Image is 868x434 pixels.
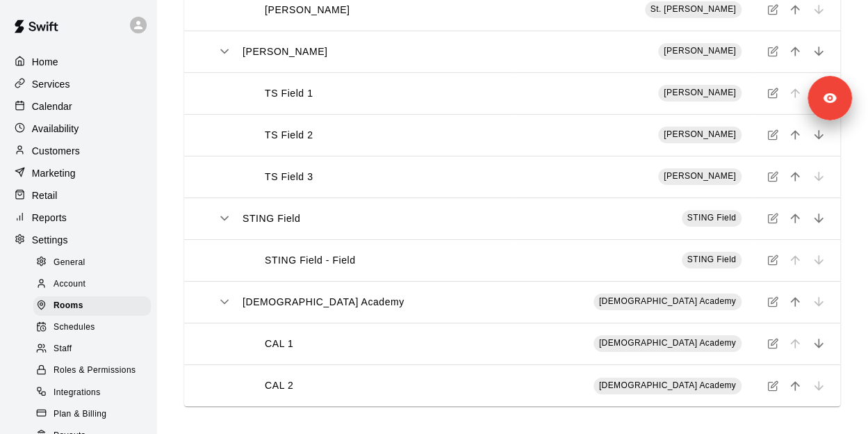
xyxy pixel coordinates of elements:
button: move item up [785,41,805,62]
span: [DEMOGRAPHIC_DATA] Academy [599,338,736,348]
p: STING Field - Field [265,253,355,268]
span: STING Field [687,255,736,264]
button: move item up [785,291,805,312]
a: Staff [33,339,156,360]
a: Rooms [33,296,156,317]
div: Plan & Billing [33,405,151,424]
div: Schedules [33,318,151,337]
span: Account [54,278,85,291]
button: move item down [808,333,829,354]
p: Retail [32,188,58,202]
p: [PERSON_NAME] [265,3,350,17]
button: move item up [785,208,805,229]
span: Integrations [54,386,101,400]
p: CAL 1 [265,337,293,351]
a: Reports [11,207,145,228]
p: CAL 2 [265,378,293,393]
span: Schedules [54,321,95,335]
p: TS Field 3 [265,170,313,184]
span: [PERSON_NAME] [664,88,736,97]
a: Integrations [33,382,156,403]
p: [PERSON_NAME] [243,45,327,59]
a: Availability [11,118,145,139]
a: Retail [11,185,145,206]
span: [PERSON_NAME] [664,171,736,181]
span: [DEMOGRAPHIC_DATA] Academy [599,380,736,390]
span: STING Field [687,213,736,223]
a: Calendar [11,96,145,117]
a: Plan & Billing [33,403,156,425]
a: Account [33,273,156,295]
a: General [33,252,156,273]
span: Staff [54,342,72,356]
p: Reports [32,211,67,225]
div: Account [33,275,151,294]
a: Customers [11,140,145,161]
span: Rooms [54,299,83,313]
p: Settings [32,233,68,247]
p: STING Field [243,211,300,226]
div: Rooms [33,296,151,316]
button: move item up [785,376,805,396]
a: Schedules [33,317,156,339]
p: Availability [32,122,79,136]
span: Plan & Billing [54,408,106,421]
a: Roles & Permissions [33,360,156,382]
span: Roles & Permissions [54,364,136,378]
span: [PERSON_NAME] [664,46,736,56]
div: Roles & Permissions [33,361,151,380]
p: TS Field 2 [265,128,313,143]
p: Services [32,77,70,91]
a: Settings [11,230,145,250]
div: Integrations [33,383,151,403]
a: Marketing [11,163,145,184]
div: General [33,253,151,273]
p: [DEMOGRAPHIC_DATA] Academy [243,295,404,310]
button: move item down [808,41,829,62]
p: TS Field 1 [265,86,313,101]
p: Marketing [32,166,76,180]
p: Calendar [32,99,72,113]
span: [DEMOGRAPHIC_DATA] Academy [599,296,736,306]
button: move item up [785,166,805,187]
div: Staff [33,339,151,359]
button: move item down [808,208,829,229]
button: move item down [808,124,829,145]
span: [PERSON_NAME] [664,129,736,139]
p: Home [32,55,58,69]
a: Services [11,74,145,95]
p: Customers [32,144,80,158]
button: move item up [785,124,805,145]
span: General [54,256,85,270]
span: St. [PERSON_NAME] [650,4,737,14]
a: Home [11,51,145,72]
